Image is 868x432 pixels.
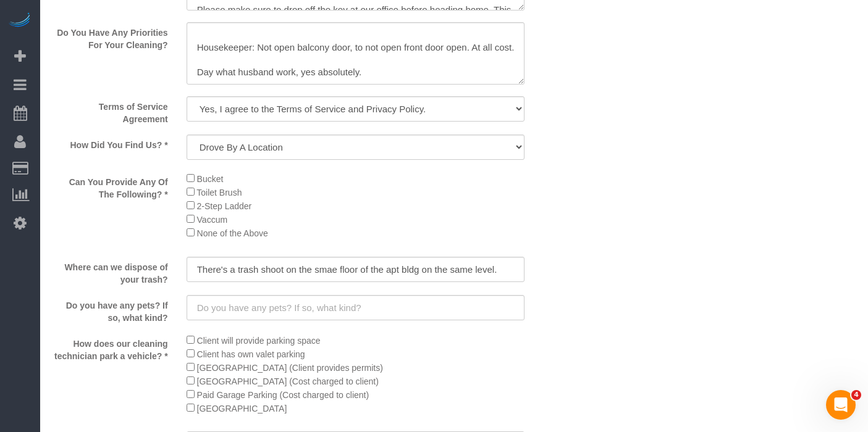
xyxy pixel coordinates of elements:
span: 2-Step Ladder [197,201,252,211]
span: [GEOGRAPHIC_DATA] (Cost charged to client) [197,376,379,386]
span: Bucket [197,174,224,184]
iframe: Intercom live chat [826,390,856,420]
input: Where can we dispose of your trash? [187,257,525,282]
span: Toilet Brush [196,188,242,197]
span: Paid Garage Parking (Cost charged to client) [197,390,369,400]
input: Do you have any pets? If so, what kind? [187,295,525,320]
span: None of the Above [197,228,268,238]
label: Terms of Service Agreement [43,96,177,125]
label: Do you have any pets? If so, what kind? [43,295,177,324]
span: [GEOGRAPHIC_DATA] (Client provides permits) [197,363,383,373]
span: Client will provide parking space [197,336,321,346]
span: [GEOGRAPHIC_DATA] [197,404,287,413]
label: Do You Have Any Priorities For Your Cleaning? [43,22,177,51]
label: Can You Provide Any Of The Following? * [43,172,177,201]
label: How Did You Find Us? * [43,135,177,151]
label: Where can we dispose of your trash? [43,257,177,286]
span: 4 [851,390,861,400]
span: Client has own valet parking [197,349,305,359]
label: How does our cleaning technician park a vehicle? * [43,333,177,362]
img: Automaid Logo [7,12,32,30]
span: Vaccum [197,215,228,225]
